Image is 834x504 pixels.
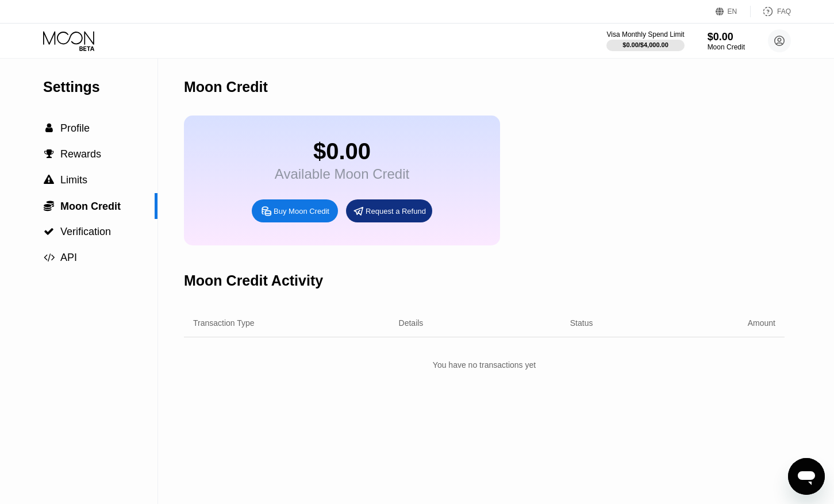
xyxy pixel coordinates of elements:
span: Profile [60,122,90,134]
div: Amount [748,318,775,328]
div: Visa Monthly Spend Limit$0.00/$4,000.00 [606,30,684,51]
span:  [44,252,55,263]
div: You have no transactions yet [184,355,785,375]
div:  [43,252,55,263]
div: Transaction Type [193,318,255,328]
div: FAQ [751,6,791,17]
span:  [44,175,54,185]
div:  [43,200,55,211]
div: EN [716,6,751,17]
div: Visa Monthly Spend Limit [606,30,684,39]
div: $0.00 [708,31,745,43]
div: $0.00Moon Credit [708,31,745,51]
iframe: Button to launch messaging window [788,458,825,495]
div: Buy Moon Credit [274,206,329,216]
span: Moon Credit [60,201,121,212]
div: Moon Credit [184,79,268,95]
div:  [43,175,55,185]
div: Available Moon Credit [275,166,409,182]
div: Settings [43,79,157,95]
div: Request a Refund [366,206,426,216]
span: Rewards [60,148,101,160]
div:  [43,226,55,237]
div: Request a Refund [346,199,432,222]
span: Limits [60,174,87,186]
span:  [44,149,54,159]
div: $0.00 [275,138,409,164]
span:  [44,200,54,211]
div: FAQ [777,7,791,16]
div: Buy Moon Credit [252,199,338,222]
div: Details [399,318,424,328]
div: Moon Credit [708,43,745,51]
div: EN [728,7,737,16]
div: $0.00 / $4,000.00 [622,41,668,48]
div: Moon Credit Activity [184,272,323,289]
span:  [45,123,53,133]
div: Status [570,318,593,328]
span: Verification [60,226,111,237]
div:  [43,149,55,159]
span:  [44,226,54,237]
div:  [43,123,55,133]
span: API [60,252,77,263]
